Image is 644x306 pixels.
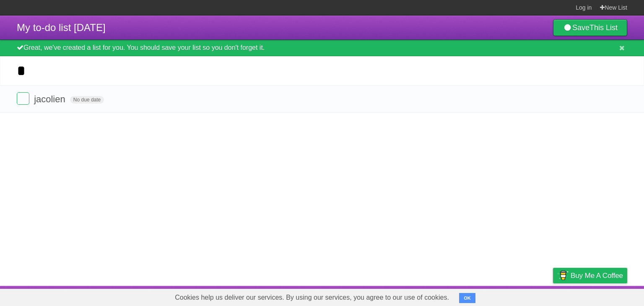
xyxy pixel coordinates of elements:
[553,268,627,283] a: Buy me a coffee
[571,268,623,283] span: Buy me a coffee
[589,23,618,32] b: This List
[553,19,627,36] a: SaveThis List
[70,96,104,104] span: No due date
[441,288,459,304] a: About
[17,92,29,105] label: Done
[166,289,457,306] span: Cookies help us deliver our services. By using our services, you agree to our use of cookies.
[469,288,503,304] a: Developers
[17,22,106,33] span: My to-do list [DATE]
[514,288,532,304] a: Terms
[557,268,569,283] img: Buy me a coffee
[542,288,564,304] a: Privacy
[459,293,475,303] button: OK
[34,94,68,104] span: jacolien
[574,288,627,304] a: Suggest a feature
